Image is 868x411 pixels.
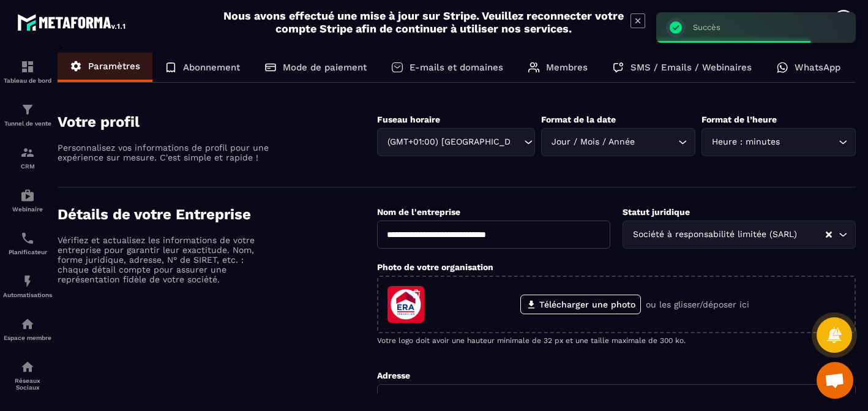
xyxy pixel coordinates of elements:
img: automations [20,274,35,288]
p: Automatisations [3,292,52,298]
p: Vérifiez et actualisez les informations de votre entreprise pour garantir leur exactitude. Nom, f... [58,235,272,284]
h2: Nous avons effectué une mise à jour sur Stripe. Veuillez reconnecter votre compte Stripe afin de ... [223,9,624,35]
label: Format de la date [541,115,616,124]
p: Tableau de bord [3,77,52,84]
img: formation [20,59,35,74]
a: formationformationCRM [3,136,52,179]
img: automations [20,317,35,331]
a: automationsautomationsWebinaire [3,179,52,222]
span: (GMT+01:00) [GEOGRAPHIC_DATA] [385,135,512,149]
input: Search for option [512,135,521,149]
p: Espace membre [3,334,52,341]
p: SMS / Emails / Webinaires [630,62,752,73]
span: Heure : minutes [709,135,783,149]
div: Search for option [623,221,856,249]
p: CRM [3,163,52,170]
span: Société à responsabilité limitée (SARL) [630,228,800,241]
p: Tunnel de vente [3,120,52,127]
p: Mode de paiement [283,62,367,73]
label: Nom de l'entreprise [377,207,460,217]
p: Réseaux Sociaux [3,377,52,391]
label: Format de l’heure [702,115,777,124]
p: Abonnement [183,62,240,73]
div: Search for option [702,128,856,156]
label: Statut juridique [623,207,690,217]
img: social-network [20,360,35,374]
img: formation [20,102,35,117]
input: Search for option [638,135,675,149]
a: automationsautomationsEspace membre [3,307,52,350]
p: WhatsApp [795,62,840,73]
h4: Votre profil [58,113,377,130]
div: Search for option [541,128,695,156]
label: Fuseau horaire [377,115,440,124]
p: Personnalisez vos informations de profil pour une expérience sur mesure. C'est simple et rapide ! [58,143,272,162]
input: Search for option [783,135,836,149]
img: scheduler [20,231,35,246]
p: E-mails et domaines [410,62,503,73]
h4: Détails de votre Entreprise [58,206,377,223]
p: Paramètres [88,61,140,72]
a: automationsautomationsAutomatisations [3,265,52,307]
p: ou les glisser/déposer ici [646,300,749,309]
button: Clear Selected [826,230,832,239]
a: social-networksocial-networkRéseaux Sociaux [3,350,52,400]
p: Membres [546,62,588,73]
input: Search for option [800,228,825,241]
a: Ouvrir le chat [817,362,853,399]
p: Votre logo doit avoir une hauteur minimale de 32 px et une taille maximale de 300 ko. [377,336,856,345]
span: Jour / Mois / Année [549,135,638,149]
p: Webinaire [3,206,52,213]
img: logo [17,11,127,33]
a: formationformationTunnel de vente [3,93,52,136]
a: formationformationTableau de bord [3,50,52,93]
label: Adresse [377,371,410,380]
label: Télécharger une photo [520,295,641,314]
div: Search for option [377,128,535,156]
label: Photo de votre organisation [377,262,493,272]
img: automations [20,188,35,203]
img: formation [20,145,35,160]
a: schedulerschedulerPlanificateur [3,222,52,265]
p: Planificateur [3,249,52,255]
